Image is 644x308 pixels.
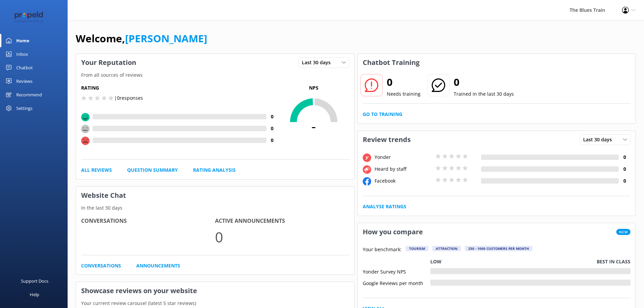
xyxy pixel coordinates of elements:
[358,223,428,241] h3: How you compare
[616,229,630,235] span: New
[597,258,630,265] p: Best in class
[430,258,442,265] p: Low
[215,217,349,226] h4: Active Announcements
[81,262,121,269] a: Conversations
[358,54,425,71] h3: Chatbot Training
[387,90,421,98] p: Needs training
[193,166,236,174] a: Rating Analysis
[127,166,178,174] a: Question Summary
[76,30,207,47] h1: Welcome,
[76,54,141,71] h3: Your Reputation
[76,282,354,300] h3: Showcase reviews on your website
[76,300,354,307] p: Your current review carousel (latest 5 star reviews)
[363,203,406,210] a: Analyse Ratings
[16,74,32,88] div: Reviews
[302,59,335,66] span: Last 30 days
[278,117,349,134] span: -
[432,246,461,251] div: Attraction
[619,177,630,185] h4: 0
[406,246,428,251] div: Tourism
[278,84,349,92] p: NPS
[125,31,207,45] a: [PERSON_NAME]
[76,71,354,79] p: From all sources of reviews
[136,262,180,269] a: Announcements
[619,153,630,161] h4: 0
[21,274,48,288] div: Support Docs
[363,111,402,118] a: Go to Training
[454,90,514,98] p: Trained in the last 30 days
[266,113,278,120] h4: 0
[387,74,421,90] h2: 0
[114,94,143,102] p: | 0 responses
[30,288,39,301] div: Help
[16,47,28,61] div: Inbox
[81,166,112,174] a: All Reviews
[363,246,402,254] p: Your benchmark:
[10,11,49,23] img: 12-1677471078.png
[373,177,434,185] div: Facebook
[619,165,630,173] h4: 0
[373,153,434,161] div: Yonder
[16,61,33,74] div: Chatbot
[363,280,430,286] div: Google Reviews per month
[358,131,416,148] h3: Review trends
[76,204,354,212] p: In the last 30 days
[16,34,29,47] div: Home
[583,136,616,143] span: Last 30 days
[266,125,278,132] h4: 0
[373,165,434,173] div: Heard by staff
[465,246,532,251] div: 250 - 1000 customers per month
[81,84,278,92] h5: Rating
[76,187,354,204] h3: Website Chat
[266,137,278,144] h4: 0
[16,101,32,115] div: Settings
[81,217,215,226] h4: Conversations
[454,74,514,90] h2: 0
[215,226,349,248] p: 0
[363,268,430,274] div: Yonder Survey NPS
[16,88,42,101] div: Recommend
